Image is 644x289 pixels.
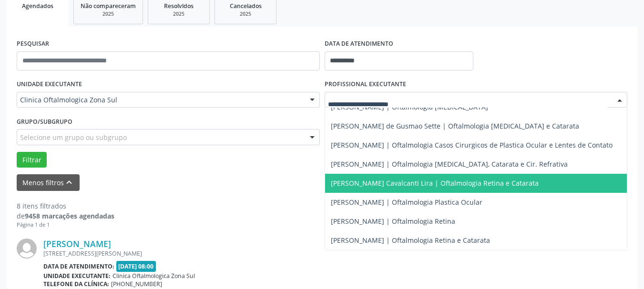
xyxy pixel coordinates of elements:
span: [PERSON_NAME] | Oftalmologia Retina [331,217,455,226]
span: [PHONE_NUMBER] [111,280,162,288]
span: Clinica Oftalmologica Zona Sul [20,95,300,105]
span: [DATE] 08:00 [116,261,156,272]
span: [PERSON_NAME] de Gusmao Sette | Oftalmologia [MEDICAL_DATA] e Catarata [331,121,579,130]
a: [PERSON_NAME] [43,239,111,249]
div: Página 1 de 1 [17,221,114,229]
span: [PERSON_NAME] | Oftalmologia Casos Cirurgicos de Plastica Ocular e Lentes de Contato [331,140,613,149]
span: Resolvidos [164,2,194,10]
button: Filtrar [17,152,47,168]
label: PESQUISAR [17,37,49,51]
b: Data de atendimento: [43,262,114,270]
span: [PERSON_NAME] | Oftalmologia [MEDICAL_DATA], Catarata e Cir. Refrativa [331,159,568,169]
span: Clinica Oftalmologica Zona Sul [112,272,195,280]
span: Agendados [22,2,53,10]
span: Selecione um grupo ou subgrupo [20,132,127,142]
div: 2025 [81,10,136,18]
div: de [17,211,114,221]
b: Telefone da clínica: [43,280,109,288]
span: Não compareceram [81,2,136,10]
span: [PERSON_NAME] Cavalcanti Lira | Oftalmologia Retina e Catarata [331,179,539,188]
strong: 9458 marcações agendadas [25,211,114,220]
div: 8 itens filtrados [17,201,114,211]
img: img [17,239,37,259]
i: keyboard_arrow_up [64,177,74,188]
span: [PERSON_NAME] | Oftalmologia Retina e Catarata [331,236,490,245]
div: [STREET_ADDRESS][PERSON_NAME] [43,249,484,258]
label: PROFISSIONAL EXECUTANTE [325,77,406,92]
span: [PERSON_NAME] | Oftalmologia Plastica Ocular [331,198,482,207]
label: DATA DE ATENDIMENTO [325,37,393,51]
div: 2025 [222,10,269,18]
label: UNIDADE EXECUTANTE [17,77,82,92]
b: Unidade executante: [43,272,111,280]
label: Grupo/Subgrupo [17,114,72,129]
button: Menos filtroskeyboard_arrow_up [17,174,80,191]
div: 2025 [155,10,203,18]
span: Cancelados [230,2,262,10]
